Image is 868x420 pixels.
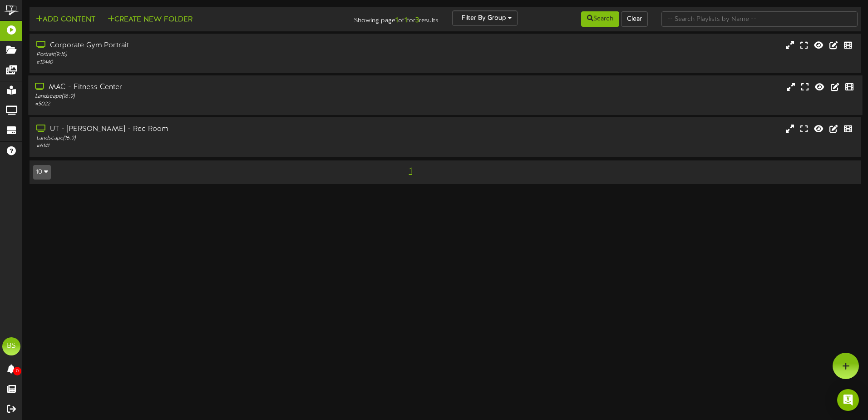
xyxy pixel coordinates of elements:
div: UT - [PERSON_NAME] - Rec Room [36,124,369,135]
strong: 3 [415,16,419,25]
strong: 1 [404,16,407,25]
div: Open Intercom Messenger [837,389,859,411]
button: Search [581,11,619,27]
strong: 1 [395,16,398,25]
button: Filter By Group [452,10,518,26]
button: Create New Folder [105,14,195,25]
div: Landscape ( 16:9 ) [36,135,369,142]
span: 0 [13,367,21,375]
div: Portrait ( 9:16 ) [36,51,369,59]
div: # 12440 [36,59,369,66]
div: Corporate Gym Portrait [36,40,369,51]
span: 1 [407,166,414,176]
div: MAC - Fitness Center [35,82,369,93]
input: -- Search Playlists by Name -- [661,11,858,27]
div: # 5022 [35,100,369,108]
div: Landscape ( 16:9 ) [35,93,369,100]
button: Clear [621,11,648,27]
button: 10 [33,165,51,180]
div: # 6141 [36,142,369,150]
button: Add Content [33,14,98,25]
div: Showing page of for results [306,10,445,26]
div: BS [2,337,20,355]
